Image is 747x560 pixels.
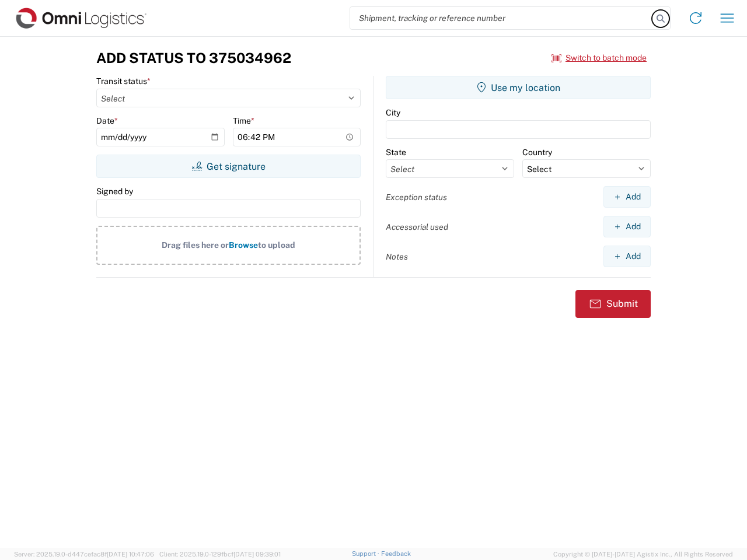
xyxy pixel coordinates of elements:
[575,290,651,318] button: Submit
[386,251,408,262] label: Notes
[603,216,651,237] button: Add
[96,186,133,197] label: Signed by
[229,240,258,250] span: Browse
[386,76,651,99] button: Use my location
[107,551,154,558] span: [DATE] 10:47:06
[258,240,295,250] span: to upload
[522,147,552,157] label: Country
[603,246,651,267] button: Add
[603,186,651,208] button: Add
[162,240,229,250] span: Drag files here or
[233,551,281,558] span: [DATE] 09:39:01
[553,549,733,559] span: Copyright © [DATE]-[DATE] Agistix Inc., All Rights Reserved
[96,50,291,66] h3: Add Status to 375034962
[96,155,361,178] button: Get signature
[386,107,400,118] label: City
[96,76,151,86] label: Transit status
[14,551,154,558] span: Server: 2025.19.0-d447cefac8f
[233,116,254,126] label: Time
[96,116,118,126] label: Date
[386,192,447,202] label: Exception status
[159,551,281,558] span: Client: 2025.19.0-129fbcf
[551,48,647,68] button: Switch to batch mode
[381,550,411,557] a: Feedback
[386,147,406,157] label: State
[386,222,448,232] label: Accessorial used
[350,7,652,29] input: Shipment, tracking or reference number
[352,550,381,557] a: Support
